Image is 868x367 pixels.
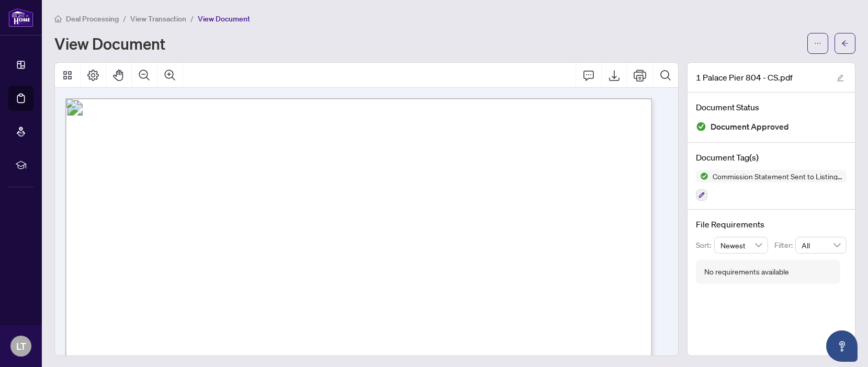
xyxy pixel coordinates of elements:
span: arrow-left [841,40,849,47]
img: Document Status [696,121,706,132]
span: View Transaction [130,14,186,24]
span: ellipsis [814,40,821,47]
span: 1 Palace Pier 804 - CS.pdf [696,71,793,84]
h4: Document Status [696,101,847,113]
button: Open asap [826,330,858,362]
span: Newest [720,237,762,253]
span: Document Approved [711,120,789,134]
li: / [190,13,194,25]
div: No requirements available [704,266,789,278]
span: LT [16,339,26,353]
img: logo [8,8,33,27]
p: Filter: [774,239,795,251]
h4: Document Tag(s) [696,151,847,164]
p: Sort: [696,239,714,251]
span: Deal Processing [66,14,119,24]
span: Commission Statement Sent to Listing Brokerage [708,173,847,180]
span: edit [837,74,844,82]
li: / [123,13,126,25]
span: View Document [198,14,250,24]
h4: File Requirements [696,218,847,231]
span: home [54,15,62,22]
h1: View Document [54,35,165,52]
span: All [802,237,840,253]
img: Status Icon [696,170,708,182]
